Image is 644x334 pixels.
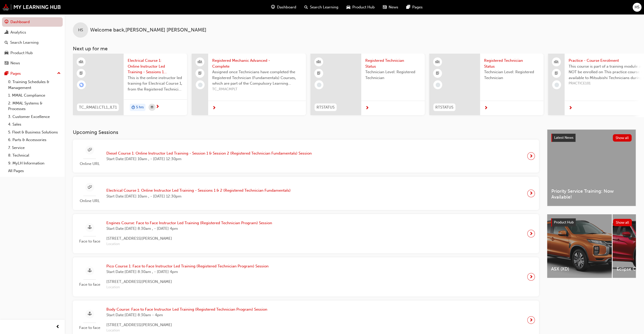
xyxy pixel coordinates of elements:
[6,144,63,152] a: 7. Service
[88,224,92,231] span: sessionType_FACE_TO_FACE-icon
[106,156,312,162] span: Start Date: [DATE] 10am , - [DATE] 12:30pm
[2,58,63,68] a: News
[106,322,267,328] span: [STREET_ADDRESS][PERSON_NAME]
[6,128,63,136] a: 5. Fleet & Business Solutions
[77,282,102,287] span: Face to face
[613,219,632,226] button: Show all
[304,4,308,10] span: search-icon
[554,83,559,87] span: learningRecordVerb_NONE-icon
[73,129,539,135] h3: Upcoming Sessions
[5,20,8,24] span: guage-icon
[436,83,440,87] span: learningRecordVerb_NONE-icon
[106,236,272,241] span: [STREET_ADDRESS][PERSON_NAME]
[198,59,202,65] span: people-icon
[10,60,20,66] div: News
[529,153,533,160] span: next-icon
[6,167,63,175] a: All Pages
[6,99,63,113] a: 2. MMAL Systems & Processes
[106,226,272,232] span: Start Date: [DATE] 8:30am , - [DATE] 4pm
[6,120,63,128] a: 4. Sales
[435,104,453,110] span: RTSTATUS
[79,104,117,110] span: TC_RMAELCTL1_ILT1
[484,106,488,111] span: next-icon
[131,104,135,111] span: duration-icon
[555,70,558,77] span: booktick-icon
[317,70,321,77] span: booktick-icon
[342,2,379,12] a: car-iconProduct Hub
[106,193,291,199] span: Start Date: [DATE] 10am , - [DATE] 12:30pm
[529,230,533,237] span: next-icon
[6,113,63,121] a: 3. Customer Excellence
[346,4,350,10] span: car-icon
[88,311,92,317] span: sessionType_FACE_TO_FACE-icon
[128,58,183,75] span: Electrical Course 1: Online Instructor Led Training - Sessions 1 & 2 (Registered Mechanic Advanced)
[65,46,644,52] h3: Next up for me
[551,134,632,142] a: Latest NewsShow all
[547,214,612,278] a: ASX (XD)
[3,4,61,10] img: mmal
[10,50,33,56] div: Product Hub
[406,4,410,10] span: pages-icon
[156,105,159,109] span: next-icon
[554,135,573,140] span: Latest News
[436,59,439,65] span: learningResourceType_INSTRUCTOR_LED-icon
[529,273,533,280] span: next-icon
[73,54,187,115] a: TC_RMAELCTL1_ILT1Electrical Course 1: Online Instructor Led Training - Sessions 1 & 2 (Registered...
[106,279,269,285] span: [STREET_ADDRESS][PERSON_NAME]
[106,312,267,318] span: Start Date: [DATE] 8:30am - 4pm
[77,325,102,331] span: Face to face
[633,3,641,12] button: HS
[271,4,275,10] span: guage-icon
[569,106,572,111] span: next-icon
[551,266,608,272] span: ASX (XD)
[317,59,321,65] span: learningResourceType_INSTRUCTOR_LED-icon
[77,161,102,167] span: Online URL
[106,188,291,193] span: Electrical Course 1: Online Instructor Led Training - Sessions 1 & 2 (Registered Technician Funda...
[77,198,102,204] span: Online URL
[529,316,533,324] span: next-icon
[10,40,39,45] div: Search Learning
[436,70,439,77] span: booktick-icon
[77,181,535,206] a: Online URLElectrical Course 1: Online Instructor Led Training - Sessions 1 & 2 (Registered Techni...
[77,144,535,169] a: Online URLDiesel Course 1: Online Instructor Led Training - Session 1 & Session 2 (Registered Tec...
[310,54,425,115] a: RTSTATUSRegistered Technician StatusTechnician Level: Registered Technician
[198,83,203,87] span: learningRecordVerb_NONE-icon
[5,51,8,55] span: car-icon
[613,134,632,142] button: Show all
[365,106,369,111] span: next-icon
[5,61,8,66] span: news-icon
[555,59,558,65] span: people-icon
[6,92,63,99] a: 1. MMAL Compliance
[6,136,63,144] a: 6. Parts & Accessories
[267,2,300,12] a: guage-iconDashboard
[412,4,423,10] span: Pages
[56,324,60,330] span: prev-icon
[88,268,92,274] span: sessionType_FACE_TO_FACE-icon
[5,30,8,35] span: chart-icon
[106,284,269,290] span: Location
[77,238,102,244] span: Face to face
[2,69,63,78] button: Pages
[10,29,26,35] div: Analytics
[389,4,398,10] span: News
[2,38,63,47] a: Search Learning
[317,83,321,87] span: learningRecordVerb_NONE-icon
[198,70,202,77] span: booktick-icon
[212,58,302,69] span: Registered Mechanic Advanced - Complete
[88,184,92,191] span: sessionType_ONLINE_URL-icon
[277,4,296,10] span: Dashboard
[547,129,636,206] a: Latest NewsShow allPriority Service Training: Now Available!
[635,4,639,10] span: HS
[106,307,267,312] span: Body Course: Face to Face Instructor Led Training (Registered Technician Program) Session
[106,328,267,333] span: Location
[77,261,535,292] a: Face to facePico Course 1: Face to Face Instructor Led Training (Registered Technician Program) S...
[484,69,539,81] span: Technician Level: Registered Technician
[79,70,83,77] span: booktick-icon
[212,106,216,111] span: next-icon
[310,4,338,10] span: Search Learning
[402,2,427,12] a: pages-iconPages
[106,269,269,275] span: Start Date: [DATE] 8:30am , - [DATE] 4pm
[88,147,92,153] span: sessionType_ONLINE_URL-icon
[78,27,83,33] span: HS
